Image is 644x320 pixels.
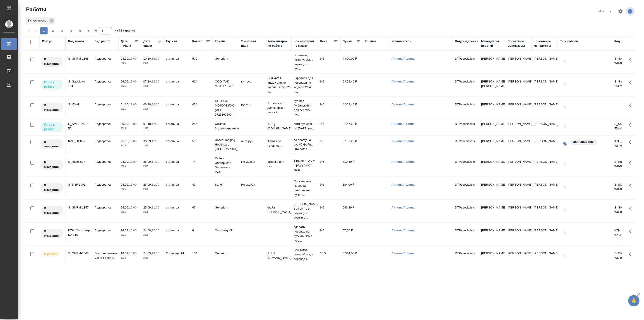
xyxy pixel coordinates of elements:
div: Запланирован [570,139,598,145]
p: 06.10, [143,103,152,106]
td: [PERSON_NAME] [505,100,531,116]
td: S_GNRM-1357-WK-023 [612,203,638,219]
p: 07.10, [143,80,152,83]
a: Линова Полина [392,80,415,83]
p: 25.09, [143,160,152,163]
p: файл НС00225_manuf_2 [267,205,289,214]
td: 9.6 [318,137,340,153]
div: Кол-во [192,39,202,44]
td: 38.5 [318,249,340,265]
p: 12:00 [129,103,137,106]
td: 74 [190,157,213,173]
div: Цена [320,39,327,44]
div: Исполнитель может приступить к работе [41,122,63,132]
p: 17:00 [129,160,137,163]
div: Исполнитель выполняет работу [41,251,63,257]
p: Возьмите, пожалуйста, в перевод с рус... [294,53,315,71]
td: 9.6 [318,54,340,70]
p: 2025 [121,210,139,214]
div: Исполнитель назначен, приступать к работе пока рано [41,102,63,113]
div: S_GNRM-1368 [68,56,90,61]
a: Линова Полина [392,122,415,126]
p: 30.09, [143,139,152,143]
td: страница [164,180,190,196]
p: Хайер Электрикал Эпплаенсиз Рус [215,156,237,174]
div: S_Haier-837 [68,160,90,164]
td: [PERSON_NAME] [531,137,558,153]
td: 6 314,00 ₽ [340,249,363,265]
div: Исполнитель [25,17,55,24]
p: В ожидании [44,57,60,66]
td: S_SMNS-ZDR-55-WK-020 [612,119,638,135]
td: 164 [190,249,213,265]
p: Сименс Здравоохранение [215,122,237,131]
td: 6 [190,226,213,242]
p: 2025 [143,107,161,111]
td: 5 107,20 ₽ [340,137,363,153]
td: страница [164,77,190,93]
p: Sanofi [215,182,237,187]
p: 26.09, [121,80,129,83]
p: Carlsberg KZ [215,228,237,233]
td: 256 [190,119,213,135]
td: DTPspecialists [453,226,479,242]
p: [PERSON_NAME] [481,182,503,187]
p: 2025 [121,187,139,192]
p: Подверстка [94,139,116,143]
div: Дата сдачи [143,39,157,48]
p: Подверстка [94,79,116,84]
p: 2025 [143,210,161,214]
p: 2025 [121,84,139,88]
p: 15:00 [129,229,137,232]
span: 2 [49,29,57,33]
td: 643,20 ₽ [340,203,363,219]
a: Линова Полина [392,183,415,186]
td: страница [164,226,190,242]
td: Не указан [239,157,265,173]
p: [PERSON_NAME] [481,139,503,143]
p: [URL][DOMAIN_NAME].. [267,122,289,131]
p: Готов к работе [44,122,60,131]
td: 9.6 [318,100,340,116]
p: ООО ХИТ МОТОРЗ РУС (ИНН 9723160500) [215,99,237,117]
button: Добавить тэги [560,182,570,192]
p: 15:00 [129,57,137,60]
p: 15:00 [129,206,137,209]
td: 9.6 [318,119,340,135]
div: S_GNRM-1357 [68,205,90,210]
span: 🙏 [630,296,638,305]
button: Добавить тэги [560,56,570,66]
p: 17:00 [152,229,159,232]
td: 57,60 ₽ [340,226,363,242]
td: S_SNF-6901-WK-014 [612,180,638,196]
p: 3 файла исх для сверки в папке in [267,101,289,115]
td: [PERSON_NAME] [505,77,531,93]
div: Исполнитель назначен, приступать к работе пока рано [41,228,63,239]
td: 9.6 [318,157,340,173]
div: Оценка [365,39,376,44]
p: [PERSON_NAME] [481,56,503,61]
td: [PERSON_NAME] [531,203,558,219]
td: 500 [190,54,213,70]
div: split button [597,8,615,15]
p: 2025 [121,143,139,148]
td: страница [164,119,190,135]
td: S_GacMotor-164-WK-026 [612,77,638,93]
div: Клиентские менеджеры [534,39,555,48]
p: Запланирован [573,140,595,144]
div: Исполнитель назначен, приступать к работе пока рано [41,205,63,216]
div: Тэги работы [560,39,579,44]
p: 24.09, [143,229,152,232]
td: DTPspecialists [453,203,479,219]
p: 15:00 [152,57,159,60]
td: [PERSON_NAME] [531,100,558,116]
button: Здесь прячутся важные кнопки [626,249,637,260]
div: Менеджеры верстки [481,39,503,48]
td: [PERSON_NAME] [505,203,531,219]
p: Исполнитель [28,18,48,23]
p: 24.09, [121,183,129,186]
div: S_GacMotor-164 [68,79,90,88]
p: ООО "ГАК МОТОР РУС" [215,79,237,88]
p: 14:00 [129,252,137,255]
p: Generium [215,251,237,256]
